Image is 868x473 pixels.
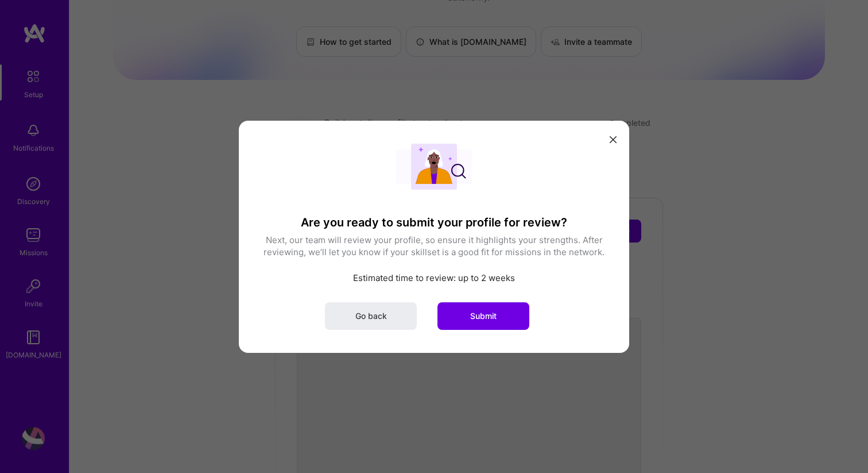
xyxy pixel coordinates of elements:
p: Next, our team will review your profile, so ensure it highlights your strengths. After reviewing,... [262,233,606,257]
i: icon Close [610,136,617,143]
h3: Are you ready to submit your profile for review? [262,215,606,229]
button: Go back [325,302,417,329]
button: Submit [437,302,529,329]
img: User [396,143,472,189]
div: modal [239,120,629,352]
span: Submit [470,310,497,321]
p: Estimated time to review: up to 2 weeks [262,271,606,283]
span: Go back [355,310,387,321]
